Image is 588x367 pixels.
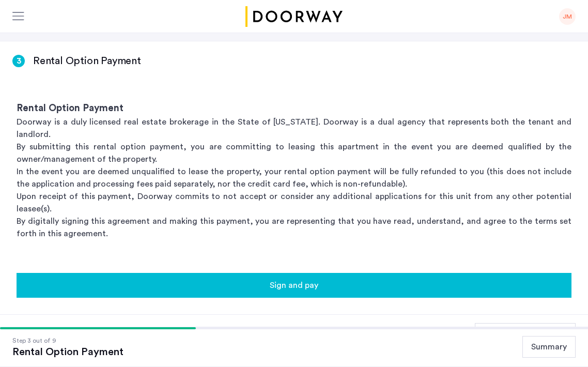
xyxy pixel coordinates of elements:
div: Step 3 out of 9 [12,335,123,346]
h3: Rental Option Payment [33,54,141,68]
p: By submitting this rental option payment, you are committing to leasing this apartment in the eve... [17,141,571,165]
div: JM [559,8,576,25]
button: Summary [522,336,576,358]
h3: Rental Option Payment [17,101,571,116]
p: In the event you are deemed unqualified to lease the property, your rental option payment will be... [17,165,571,190]
p: Doorway is a duly licensed real estate brokerage in the State of [US_STATE]. Doorway is a dual ag... [17,116,571,141]
span: Sign and pay [270,279,318,292]
img: logo [243,6,345,27]
div: Rental Option Payment [12,346,123,358]
button: button [475,323,576,348]
p: Upon receipt of this payment, Doorway commits to not accept or consider any additional applicatio... [17,190,571,215]
button: button [17,273,571,298]
p: By digitally signing this agreement and making this payment, you are representing that you have r... [17,215,571,240]
div: 3 [12,55,25,67]
a: Cazamio logo [243,6,345,27]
